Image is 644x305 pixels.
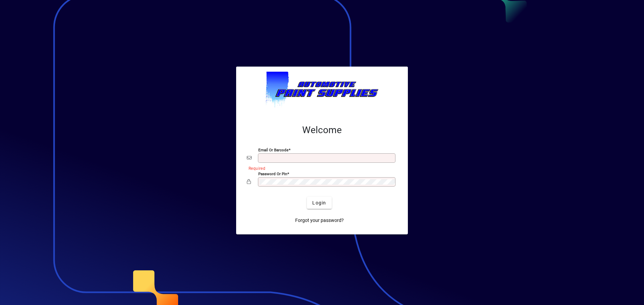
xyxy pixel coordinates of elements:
[292,214,346,226] a: Forgot your password?
[249,164,392,171] mat-error: Required
[312,199,326,206] span: Login
[307,197,331,209] button: Login
[295,217,344,224] span: Forgot your password?
[247,124,397,136] h2: Welcome
[258,148,288,152] mat-label: Email or Barcode
[258,171,287,176] mat-label: Password or Pin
